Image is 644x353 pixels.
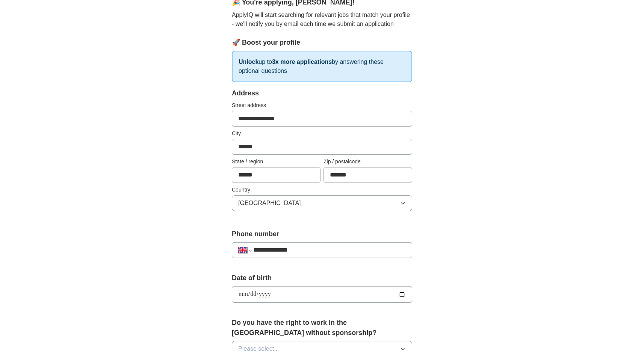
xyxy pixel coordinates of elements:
strong: Unlock [239,59,259,65]
label: Phone number [232,229,412,239]
label: Street address [232,101,412,109]
p: up to by answering these optional questions [232,51,412,82]
span: [GEOGRAPHIC_DATA] [238,199,301,208]
div: 🚀 Boost your profile [232,38,412,48]
strong: 3x more applications [272,59,332,65]
label: Country [232,186,412,194]
div: Address [232,88,412,98]
label: Zip / postalcode [324,158,412,166]
label: State / region [232,158,320,166]
label: City [232,130,412,137]
label: Date of birth [232,273,412,283]
p: ApplyIQ will start searching for relevant jobs that match your profile - we'll notify you by emai... [232,11,412,29]
label: Do you have the right to work in the [GEOGRAPHIC_DATA] without sponsorship? [232,318,412,338]
button: [GEOGRAPHIC_DATA] [232,195,412,211]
